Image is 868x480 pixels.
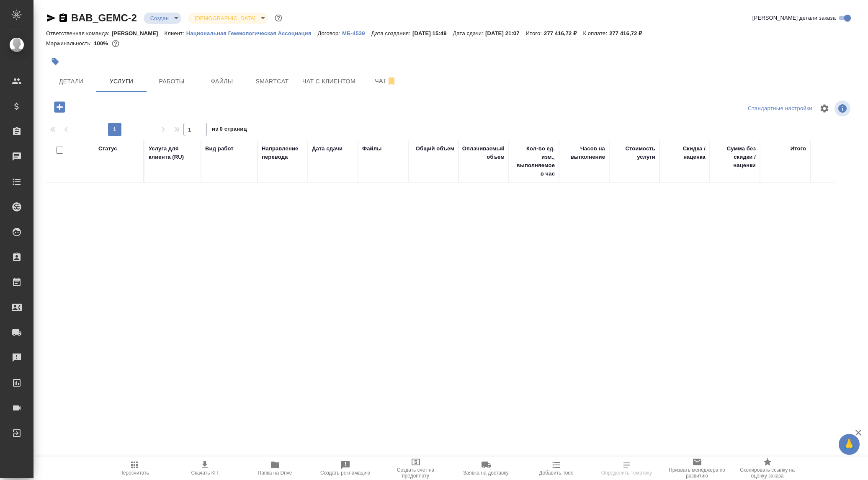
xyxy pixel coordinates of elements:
[98,145,117,153] div: Статус
[412,30,453,36] p: [DATE] 15:49
[814,98,835,119] span: Настроить таблицу
[386,76,397,86] svg: Отписаться
[48,98,71,116] button: Добавить услугу
[526,30,544,36] p: Итого:
[58,13,68,23] button: Скопировать ссылку
[262,145,304,161] div: Направление перевода
[563,145,605,161] div: Часов на выполнение
[188,13,268,24] div: Создан
[416,145,454,153] div: Общий объем
[192,15,258,22] button: [DEMOGRAPHIC_DATA]
[112,30,165,36] p: [PERSON_NAME]
[186,30,318,36] p: Национальная Геммологическая Ассоциация
[149,145,197,161] div: Услуга для клиента (RU)
[152,76,192,87] span: Работы
[46,30,112,36] p: Ответственная команда:
[746,102,814,115] div: split button
[613,145,655,161] div: Стоимость услуги
[362,145,381,153] div: Файлы
[485,30,526,36] p: [DATE] 21:07
[46,13,56,23] button: Скопировать ссылку для ЯМессенджера
[273,13,284,23] button: Доп статусы указывают на важность/срочность заказа
[312,145,343,153] div: Дата сдачи
[342,29,371,36] a: МБ-4539
[453,30,485,36] p: Дата сдачи:
[664,145,706,161] div: Скидка / наценка
[144,13,181,24] div: Создан
[544,30,583,36] p: 277 416,72 ₽
[252,76,292,87] span: Smartcat
[71,12,137,23] a: BAB_GEMC-2
[513,145,555,178] div: Кол-во ед. изм., выполняемое в час
[46,52,64,71] button: Добавить тэг
[842,436,856,453] span: 🙏
[165,30,186,36] p: Клиент:
[94,40,110,46] p: 100%
[51,76,91,87] span: Детали
[583,30,609,36] p: К оплате:
[791,145,806,153] div: Итого
[342,30,371,36] p: МБ-4539
[462,145,505,161] div: Оплачиваемый объем
[752,14,836,22] span: [PERSON_NAME] детали заказа
[101,76,142,87] span: Услуги
[839,434,860,455] button: 🙏
[302,76,355,87] span: Чат с клиентом
[317,30,342,36] p: Договор:
[186,29,318,36] a: Национальная Геммологическая Ассоциация
[714,145,756,170] div: Сумма без скидки / наценки
[371,30,412,36] p: Дата создания:
[110,38,121,49] button: 0.00 RUB;
[835,101,852,116] span: Посмотреть информацию
[46,40,94,46] p: Маржинальность:
[366,76,406,86] span: Чат
[148,15,171,22] button: Создан
[609,30,648,36] p: 277 416,72 ₽
[202,76,242,87] span: Файлы
[212,124,247,136] span: из 0 страниц
[205,145,234,153] div: Вид работ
